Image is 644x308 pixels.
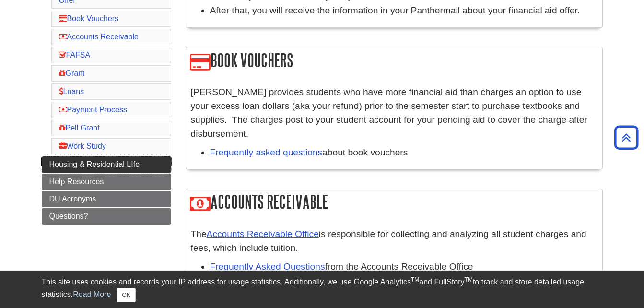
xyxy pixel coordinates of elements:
a: DU Acronyms [42,191,171,207]
span: DU Acronyms [49,195,96,203]
h2: Book Vouchers [186,47,602,75]
button: Close [117,288,135,302]
a: Work Study [59,142,106,150]
a: Read More [73,290,111,298]
sup: TM [465,276,473,283]
span: Questions? [49,212,88,220]
li: After that, you will receive the information in your Panthermail about your financial aid offer. [210,4,597,18]
a: Accounts Receivable [59,33,139,41]
a: Back to Top [611,131,642,144]
span: Housing & Residential LIfe [49,160,140,168]
a: Questions? [42,208,171,225]
a: Help Resources [42,174,171,190]
a: Grant [59,69,85,77]
a: Accounts Receivable Office [207,229,319,239]
li: from the Accounts Receivable Office [210,260,597,274]
a: Book Vouchers [59,14,119,23]
a: FAFSA [59,51,91,59]
p: The is responsible for collecting and analyzing all student charges and fees, which include tuition. [191,227,597,255]
p: [PERSON_NAME] provides students who have more financial aid than charges an option to use your ex... [191,85,597,141]
a: Frequently Asked Questions [210,261,325,272]
h2: Accounts Receivable [186,189,602,216]
a: Loans [59,87,84,95]
p: about book vouchers [210,146,597,160]
a: Pell Grant [59,124,100,132]
a: Housing & Residential LIfe [42,156,171,173]
span: Help Resources [49,178,104,186]
sup: TM [411,276,419,283]
div: This site uses cookies and records your IP address for usage statistics. Additionally, we use Goo... [42,276,603,302]
a: Payment Process [59,106,127,114]
a: Frequently asked questions [210,147,323,157]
